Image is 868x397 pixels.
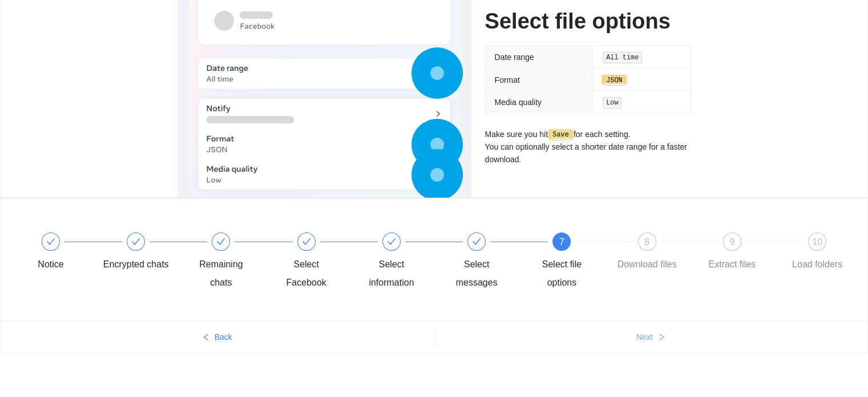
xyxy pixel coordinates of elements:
[443,255,510,292] div: Select messages
[528,232,613,292] div: 7Select file options
[603,75,625,86] code: JSON
[614,232,699,274] div: 8Download files
[188,255,254,292] div: Remaining chats
[18,232,103,274] div: Notice
[485,8,691,35] h1: Select file options
[434,328,868,346] button: Nextright
[485,128,691,166] p: Make sure you hit for each setting. You can optionally select a shorter date range for a faster d...
[812,237,822,247] span: 10
[603,97,621,109] code: Low
[358,255,425,292] div: Select information
[729,237,734,247] span: 9
[103,232,188,274] div: Encrypted chats
[603,52,642,63] code: All time
[559,237,564,247] span: 7
[528,255,595,292] div: Select file options
[495,98,542,107] span: Media quality
[215,331,232,343] span: Back
[708,255,756,274] div: Extract files
[699,232,784,274] div: 9Extract files
[103,255,169,274] div: Encrypted chats
[617,255,677,274] div: Download files
[202,333,210,342] span: left
[472,237,481,246] span: check
[495,53,534,62] span: Date range
[495,75,520,85] span: Format
[636,331,653,343] span: Next
[657,333,665,342] span: right
[46,237,55,246] span: check
[358,232,443,292] div: Select information
[784,232,850,274] div: 10Load folders
[644,237,649,247] span: 8
[273,255,340,292] div: Select Facebook
[1,328,434,346] button: leftBack
[131,237,140,246] span: check
[188,232,273,292] div: Remaining chats
[216,237,225,246] span: check
[38,255,63,274] div: Notice
[443,232,528,292] div: Select messages
[273,232,358,292] div: Select Facebook
[549,129,572,141] code: Save
[302,237,311,246] span: check
[387,237,396,246] span: check
[792,255,842,274] div: Load folders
